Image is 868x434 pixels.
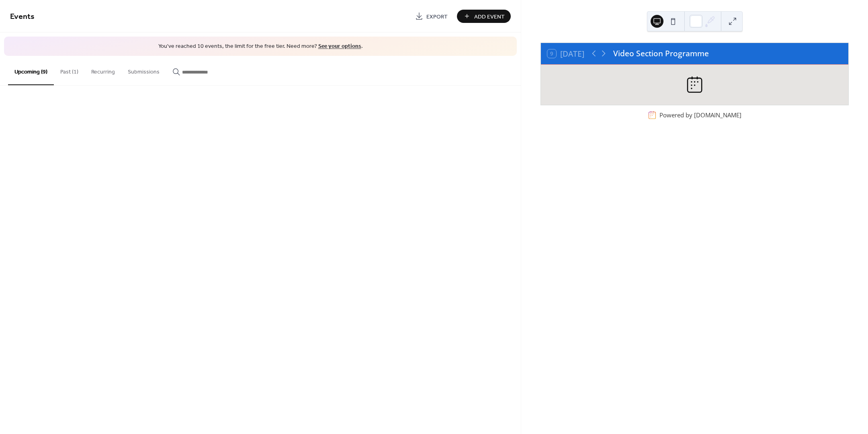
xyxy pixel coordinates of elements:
[12,43,509,51] span: You've reached 10 events, the limit for the free tier. Need more? .
[318,41,361,52] a: See your options
[10,9,35,25] span: Events
[409,10,454,23] a: Export
[85,56,121,84] button: Recurring
[121,56,166,84] button: Submissions
[694,111,741,119] a: [DOMAIN_NAME]
[426,12,448,21] span: Export
[659,111,741,119] div: Powered by
[54,56,85,84] button: Past (1)
[613,48,709,59] div: Video Section Programme
[8,56,54,85] button: Upcoming (9)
